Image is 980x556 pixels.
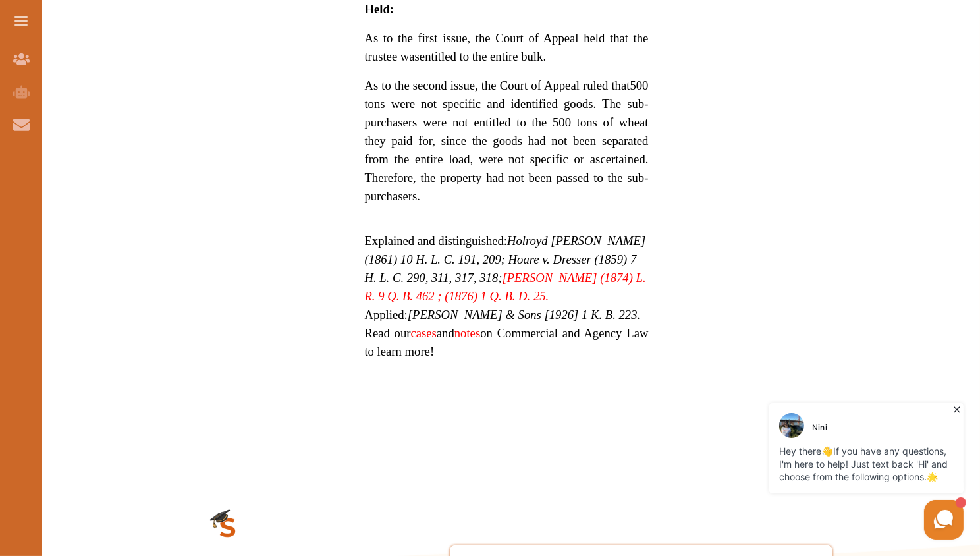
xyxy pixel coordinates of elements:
[365,31,649,63] span: As to the first issue, the Court of Appeal held that the trustee was
[365,271,646,303] a: [PERSON_NAME] (1874) L. R. 9 Q. B. 462 ; (1876) 1 Q. B. D. 25.
[365,2,395,16] strong: Held:
[365,308,641,321] span: Applied:
[664,400,967,543] iframe: HelpCrunch
[365,78,630,92] span: As to the second issue, the Court of Appeal ruled that
[365,234,646,303] span: Explained and distinguished:
[420,49,546,63] span: entitled to the entire bulk.
[411,326,437,340] a: cases
[365,78,649,203] span: 500 tons were not specific and identified goods. The sub-purchasers were not entitled to the 500 ...
[408,308,640,321] em: [PERSON_NAME] & Sons [1926] 1 K. B. 223.
[365,326,649,358] span: Read our and on Commercial and Agency Law to learn more!
[454,326,480,340] a: notes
